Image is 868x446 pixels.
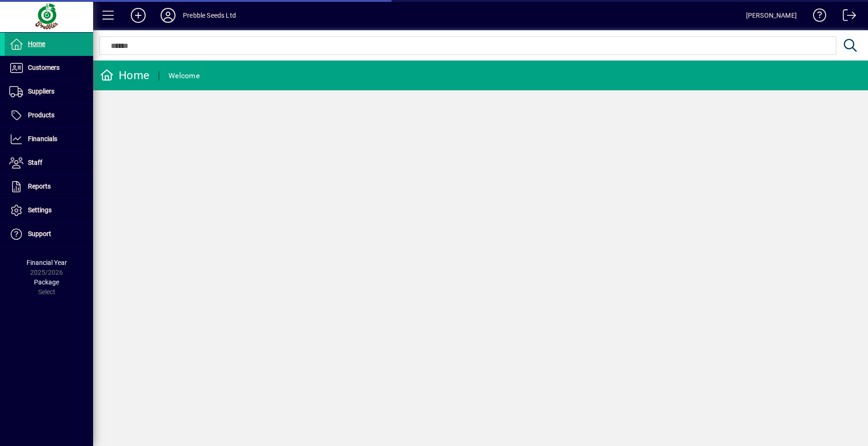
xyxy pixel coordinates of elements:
a: Financials [5,128,93,151]
div: Welcome [168,68,200,83]
span: Staff [28,159,42,166]
a: Logout [836,2,856,32]
a: Suppliers [5,80,93,103]
a: Staff [5,151,93,175]
button: Add [123,7,153,24]
span: Reports [28,182,51,190]
a: Knowledge Base [806,2,827,32]
span: Financial Year [27,259,67,266]
span: Customers [28,64,60,71]
span: Products [28,111,54,119]
div: Prebble Seeds Ltd [183,8,236,23]
span: Home [28,40,45,47]
a: Customers [5,56,93,80]
a: Reports [5,175,93,198]
span: Financials [28,135,57,142]
div: [PERSON_NAME] [746,8,797,23]
span: Package [34,278,59,286]
span: Support [28,230,51,237]
span: Settings [28,206,52,214]
a: Products [5,104,93,127]
span: Suppliers [28,88,54,95]
div: Home [100,68,149,83]
a: Settings [5,199,93,222]
button: Profile [153,7,183,24]
a: Support [5,223,93,246]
